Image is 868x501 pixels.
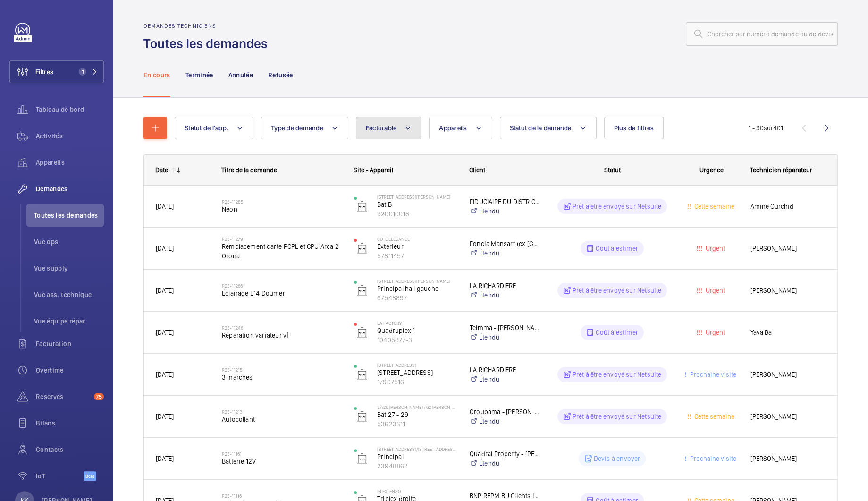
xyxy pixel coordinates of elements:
p: 17907516 [377,377,457,387]
a: Étendu [470,206,540,216]
span: Filtres [35,67,53,76]
h2: R25-11279 [222,236,342,242]
span: [DATE] [156,371,174,378]
span: Appareils [36,158,104,167]
span: Remplacement carte PCPL et CPU Arca 2 Orona [222,242,342,261]
button: Filtres1 [9,60,104,83]
span: Urgent [704,245,725,252]
button: Statut de l'app. [175,117,253,139]
p: Groupama - [PERSON_NAME] [470,407,540,416]
span: Statut de l'app. [185,124,228,132]
span: Cette semaine [692,203,734,210]
span: Facturation [36,339,104,348]
p: Prêt à être envoyé sur Netsuite [573,370,662,379]
h2: R25-11215 [222,367,342,373]
h2: R25-11266 [222,283,342,289]
p: [STREET_ADDRESS]/[STREET_ADDRESS][PERSON_NAME] [377,446,457,452]
p: 53623311 [377,419,457,429]
img: elevator.svg [356,369,368,380]
p: 10405877-3 [377,335,457,345]
img: elevator.svg [356,201,368,212]
span: Site - Appareil [354,166,393,174]
p: Telmma - [PERSON_NAME] [470,323,540,332]
p: LA RICHARDIERE [470,281,540,290]
img: elevator.svg [356,327,368,338]
p: 23948862 [377,461,457,471]
span: Urgent [704,287,725,294]
span: Bilans [36,418,104,428]
span: Prochaine visite [688,455,736,462]
a: Étendu [470,416,540,426]
img: elevator.svg [356,285,368,296]
span: Titre de la demande [221,166,277,174]
span: Éclairage E14 Doumer [222,289,342,298]
h2: R25-11246 [222,325,342,331]
span: Cette semaine [692,413,734,420]
span: Beta [84,471,96,481]
span: [DATE] [156,287,174,294]
div: Date [155,166,168,174]
span: Batterie 12V [222,457,342,466]
span: Vue équipe répar. [34,316,104,326]
span: Appareils [439,124,467,132]
img: elevator.svg [356,411,368,422]
span: Néon [222,204,342,214]
span: Contacts [36,445,104,454]
span: Facturable [366,124,397,132]
span: Vue ops [34,237,104,246]
span: 1 - 30 401 [749,125,783,131]
h2: R25-11213 [222,409,342,415]
h1: Toutes les demandes [143,35,273,52]
a: Étendu [470,290,540,300]
span: Activités [36,131,104,141]
a: Étendu [470,248,540,258]
span: Statut [604,166,621,174]
span: [PERSON_NAME] [750,243,826,254]
p: 57811457 [377,251,457,261]
span: Yaya Ba [750,327,826,338]
p: Terminée [185,70,213,80]
span: [DATE] [156,455,174,462]
p: Extérieur [377,242,457,251]
p: 27/29 [PERSON_NAME] / 62 [PERSON_NAME] [377,404,457,410]
span: 3 marches [222,373,342,382]
span: Demandes [36,184,104,194]
button: Statut de la demande [500,117,597,139]
span: 1 [79,68,86,76]
span: Client [469,166,485,174]
span: [PERSON_NAME] [750,453,826,464]
p: Annulée [228,70,253,80]
input: Chercher par numéro demande ou de devis [686,22,838,46]
p: COTE ELEGANCE [377,236,457,242]
p: 67548897 [377,293,457,303]
button: Appareils [429,117,492,139]
p: [STREET_ADDRESS][PERSON_NAME] [377,278,457,284]
h2: R25-11116 [222,493,342,499]
span: Urgent [704,329,725,336]
p: 920010016 [377,209,457,219]
button: Type de demande [261,117,348,139]
span: sur [764,124,773,132]
p: Coût à estimer [596,244,638,253]
span: Technicien réparateur [750,166,812,174]
p: Prêt à être envoyé sur Netsuite [573,412,662,421]
p: [STREET_ADDRESS] [377,362,457,368]
span: Toutes les demandes [34,211,104,220]
span: Tableau de bord [36,105,104,114]
p: Devis à envoyer [594,454,640,463]
button: Facturable [356,117,422,139]
p: Principal [377,452,457,461]
p: En cours [143,70,170,80]
p: Prêt à être envoyé sur Netsuite [573,202,662,211]
p: IN EXTENSO [377,488,457,494]
span: Prochaine visite [688,371,736,378]
a: Étendu [470,332,540,342]
span: Autocollant [222,415,342,424]
span: 75 [94,393,104,400]
button: Plus de filtres [604,117,664,139]
span: [PERSON_NAME] [750,285,826,296]
h2: R25-11161 [222,451,342,457]
span: [DATE] [156,203,174,210]
span: [PERSON_NAME] [750,369,826,380]
span: [DATE] [156,245,174,252]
